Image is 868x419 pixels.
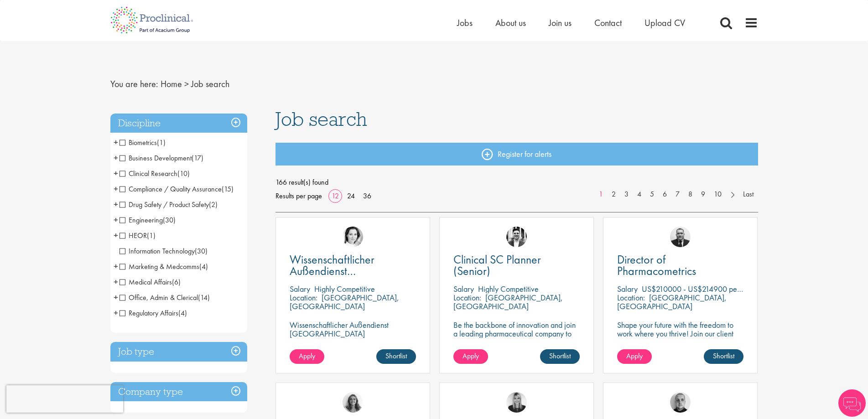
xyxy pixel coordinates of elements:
span: + [114,213,118,227]
p: Highly Competitive [314,284,375,294]
span: + [114,182,118,196]
div: Company type [110,382,247,402]
span: Biometrics [120,138,157,147]
span: Job search [191,78,229,90]
span: Job search [275,107,367,131]
a: 12 [328,191,342,201]
a: 8 [684,189,697,200]
span: Clinical Research [120,169,190,178]
span: Medical Affairs [120,277,181,287]
span: Marketing & Medcomms [120,262,208,271]
span: HEOR [120,231,156,240]
a: Apply [617,349,652,364]
span: (17) [192,153,203,163]
span: Information Technology [120,246,195,256]
span: (14) [198,293,210,302]
span: Information Technology [120,246,208,256]
a: Clinical SC Planner (Senior) [453,254,580,277]
a: 24 [344,191,358,201]
span: Location: [617,292,645,303]
span: + [114,166,118,180]
span: 166 result(s) found [275,176,758,189]
a: Apply [290,349,324,364]
a: Jobs [457,17,473,29]
span: Apply [299,351,315,361]
a: 10 [709,189,726,200]
a: 36 [360,191,374,201]
img: Harry Budge [670,392,691,413]
span: Drug Safety / Product Safety [120,200,209,209]
a: Contact [594,17,622,29]
span: (6) [172,277,181,287]
span: + [114,275,118,289]
img: Chatbot [838,389,866,417]
a: breadcrumb link [161,78,182,90]
a: About us [495,17,526,29]
span: (30) [163,215,176,225]
span: Results per page [275,189,322,203]
a: Shortlist [704,349,743,364]
span: You are here: [110,78,158,90]
a: 3 [620,189,633,200]
span: Medical Affairs [120,277,172,287]
span: Engineering [120,215,163,225]
a: Apply [453,349,488,364]
span: Business Development [120,153,203,163]
span: + [114,290,118,304]
a: 9 [696,189,710,200]
a: Shortlist [540,349,580,364]
a: 7 [671,189,684,200]
a: Director of Pharmacometrics [617,254,743,277]
span: Regulatory Affairs [120,308,178,318]
span: > [184,78,189,90]
span: Business Development [120,153,192,163]
span: Office, Admin & Clerical [120,293,198,302]
span: (4) [199,262,208,271]
span: Scientific & Preclinical [120,324,190,333]
span: + [114,135,118,149]
span: Regulatory Affairs [120,308,187,318]
span: Marketing & Medcomms [120,262,199,271]
a: Register for alerts [275,143,758,166]
a: 4 [633,189,646,200]
img: Jackie Cerchio [343,392,363,413]
a: Shortlist [376,349,416,364]
span: Wissenschaftlicher Außendienst [GEOGRAPHIC_DATA] [290,252,400,290]
a: 6 [658,189,671,200]
p: Highly Competitive [478,284,539,294]
p: Be the backbone of innovation and join a leading pharmaceutical company to help keep life-changin... [453,321,580,355]
span: (10) [177,169,190,178]
span: Biometrics [120,138,166,147]
h3: Job type [110,342,247,362]
p: [GEOGRAPHIC_DATA], [GEOGRAPHIC_DATA] [453,292,563,311]
span: HEOR [120,231,147,240]
a: 5 [645,189,659,200]
a: 1 [594,189,608,200]
span: Compliance / Quality Assurance [120,184,234,194]
h3: Discipline [110,114,247,133]
p: [GEOGRAPHIC_DATA], [GEOGRAPHIC_DATA] [290,292,399,311]
span: Salary [290,284,310,294]
iframe: reCAPTCHA [6,385,123,413]
a: Wissenschaftlicher Außendienst [GEOGRAPHIC_DATA] [290,254,416,277]
img: Jakub Hanas [670,227,691,247]
span: Location: [290,292,317,303]
span: Drug Safety / Product Safety [120,200,218,209]
span: (4) [178,308,187,318]
span: Apply [626,351,643,361]
span: Clinical Research [120,169,177,178]
span: Scientific & Preclinical [120,324,202,333]
span: Compliance / Quality Assurance [120,184,222,194]
a: Upload CV [645,17,685,29]
img: Janelle Jones [506,392,527,413]
span: (1) [157,138,166,147]
span: + [114,306,118,320]
span: (2) [209,200,218,209]
span: + [114,151,118,165]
